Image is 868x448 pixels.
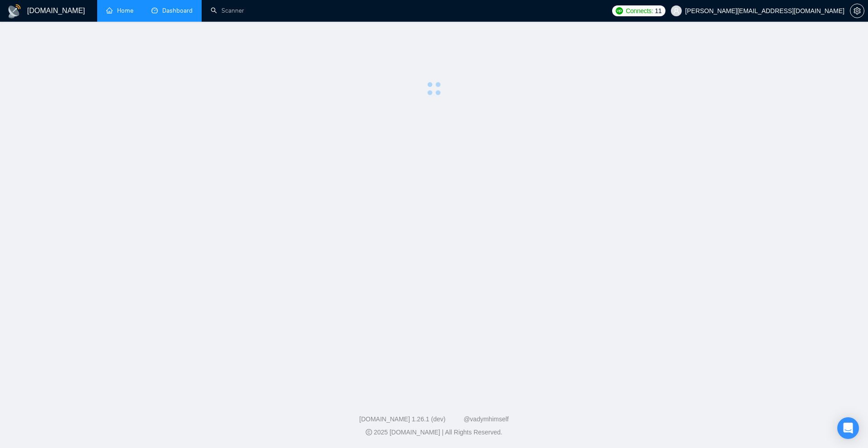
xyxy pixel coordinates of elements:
span: dashboard [151,7,158,14]
img: upwork-logo.png [616,7,623,14]
span: copyright [366,429,372,435]
span: setting [850,7,864,14]
a: setting [850,7,864,14]
div: Open Intercom Messenger [837,417,859,439]
a: homeHome [106,7,133,14]
button: setting [850,4,864,18]
span: user [673,8,679,14]
a: searchScanner [211,7,244,14]
a: [DOMAIN_NAME] 1.26.1 (dev) [359,415,446,423]
a: @vadymhimself [463,415,509,423]
span: 11 [655,6,662,16]
span: Dashboard [162,7,193,14]
span: Connects: [626,6,653,16]
div: 2025 [DOMAIN_NAME] | All Rights Reserved. [7,428,861,437]
img: logo [7,4,22,19]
